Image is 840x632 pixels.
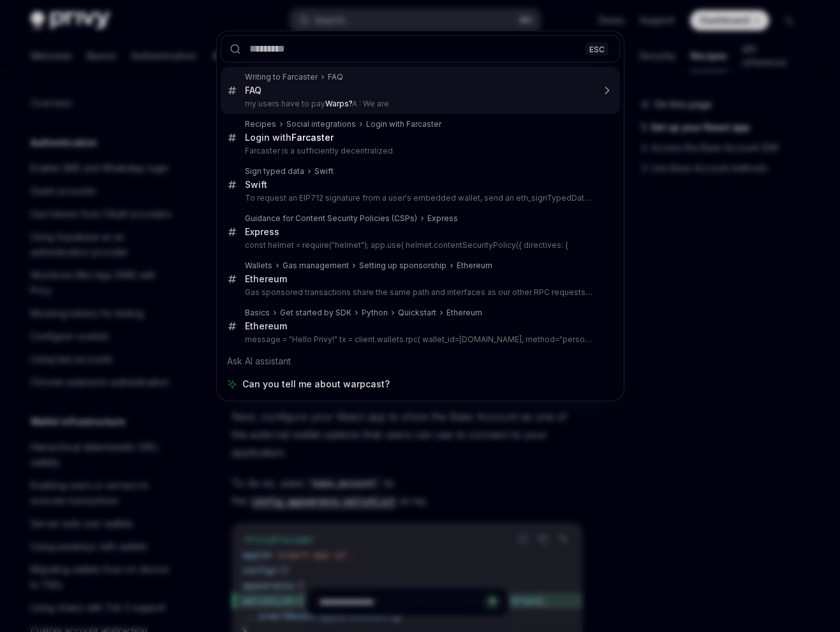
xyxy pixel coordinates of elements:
[457,261,492,271] div: Ethereum
[245,179,267,190] div: Swift
[245,334,593,345] p: message = "Hello Privy!" tx = client.wallets.rpc( wallet_id=[DOMAIN_NAME], method="personal_sign
[245,273,287,285] div: Ethereum
[245,132,334,143] div: Login with
[245,308,270,318] div: Basics
[245,261,272,271] div: Wallets
[245,320,287,332] div: Ethereum
[245,146,593,156] p: Farcaster is a sufficiently decentralized
[280,308,351,318] div: Get started by SDK
[242,378,390,391] span: Can you tell me about warpcast?
[245,99,593,109] p: my users have to pay A : We are
[283,261,349,271] div: Gas management
[291,132,334,143] b: Farcaster
[398,308,436,318] div: Quickstart
[245,119,276,129] div: Recipes
[286,119,356,129] div: Social integrations
[221,350,620,373] div: Ask AI assistant
[245,287,593,298] p: Gas sponsored transactions share the same path and interfaces as our other RPC requests. Learn more
[366,119,441,129] div: Login with Farcaster
[245,166,304,176] div: Sign typed data
[328,72,343,82] div: FAQ
[245,72,318,82] div: Writing to Farcaster
[586,42,608,55] div: ESC
[446,308,482,318] div: Ethereum
[245,85,262,96] div: FAQ
[314,166,334,176] div: Swift
[325,99,352,108] b: Warps?
[245,226,279,238] div: Express
[362,308,388,318] div: Python
[359,261,446,271] div: Setting up sponsorship
[245,213,417,224] div: Guidance for Content Security Policies (CSPs)
[245,193,593,203] p: To request an EIP712 signature from a user's embedded wallet, send an eth_signTypedData_v4 JSON-
[427,213,458,224] div: Express
[245,240,593,250] p: const helmet = require("helmet"); app.use( helmet.contentSecurityPolicy({ directives: {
